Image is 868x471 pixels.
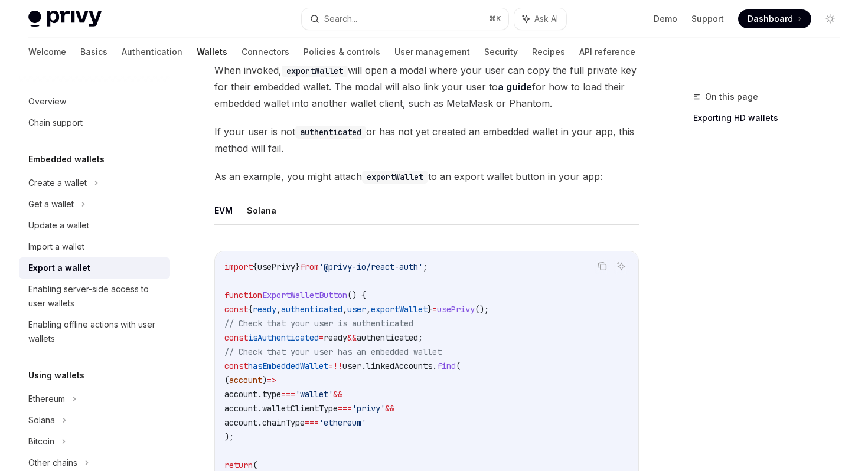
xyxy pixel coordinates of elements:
span: ; [418,332,423,343]
span: return [224,460,253,470]
span: const [224,304,248,315]
span: // Check that your user is authenticated [224,318,413,329]
span: As an example, you might attach to an export wallet button in your app: [214,168,639,185]
span: 'wallet' [295,389,333,400]
span: linkedAccounts [366,361,432,371]
a: API reference [579,38,635,66]
span: , [342,304,347,315]
div: Get a wallet [28,197,74,211]
a: Overview [19,91,170,112]
button: EVM [214,197,233,224]
span: chainType [262,417,305,428]
span: authenticated [357,332,418,343]
span: If your user is not or has not yet created an embedded wallet in your app, this method will fail. [214,123,639,156]
div: Export a wallet [28,261,90,275]
span: !! [333,361,342,371]
span: user [342,361,361,371]
span: = [328,361,333,371]
span: Ask AI [534,13,558,25]
button: Ask AI [514,8,566,30]
span: usePrivy [437,304,475,315]
a: Authentication [122,38,182,66]
div: Other chains [28,456,77,470]
span: . [361,361,366,371]
a: a guide [498,81,532,93]
span: { [253,261,257,272]
h5: Using wallets [28,368,84,382]
button: Copy the contents from the code block [595,259,610,274]
img: light logo [28,11,102,27]
span: === [305,417,319,428]
a: Demo [654,13,677,25]
div: Chain support [28,116,83,130]
span: . [257,403,262,414]
span: , [276,304,281,315]
a: Wallets [197,38,227,66]
button: Search...⌘K [302,8,508,30]
button: Solana [247,197,276,224]
span: user [347,304,366,315]
div: Create a wallet [28,176,87,190]
span: ExportWalletButton [262,290,347,300]
span: && [385,403,394,414]
span: import [224,261,253,272]
h5: Embedded wallets [28,152,105,166]
span: type [262,389,281,400]
span: ) [262,375,267,385]
span: '@privy-io/react-auth' [319,261,423,272]
span: Dashboard [748,13,793,25]
span: const [224,332,248,343]
a: Connectors [242,38,289,66]
span: { [248,304,253,315]
code: exportWallet [282,64,348,77]
span: usePrivy [257,261,295,272]
span: === [281,389,295,400]
span: const [224,361,248,371]
span: () { [347,290,366,300]
div: Solana [28,413,55,427]
span: ( [224,375,229,385]
span: exportWallet [371,304,428,315]
span: 'privy' [352,403,385,414]
span: account [229,375,262,385]
code: exportWallet [362,171,428,184]
span: , [366,304,371,315]
span: from [300,261,319,272]
span: === [338,403,352,414]
span: ready [324,332,347,343]
a: Basics [80,38,107,66]
a: Update a wallet [19,215,170,236]
a: Welcome [28,38,66,66]
span: } [295,261,300,272]
span: && [333,389,342,400]
span: (); [475,304,489,315]
a: Enabling offline actions with user wallets [19,314,170,349]
span: 'ethereum' [319,417,366,428]
a: Export a wallet [19,257,170,279]
span: . [432,361,437,371]
span: account [224,417,257,428]
span: . [257,417,262,428]
div: Enabling server-side access to user wallets [28,282,163,310]
span: ; [423,261,428,272]
span: On this page [705,90,758,104]
a: Dashboard [738,9,811,28]
span: } [428,304,432,315]
a: Recipes [532,38,565,66]
span: ready [253,304,276,315]
a: Import a wallet [19,236,170,257]
span: => [267,375,276,385]
span: isAuthenticated [248,332,319,343]
span: // Check that your user has an embedded wallet [224,346,442,357]
span: = [432,304,437,315]
div: Import a wallet [28,240,84,254]
div: Search... [324,12,357,26]
span: function [224,290,262,300]
div: Overview [28,94,66,109]
div: Update a wallet [28,218,89,233]
a: Security [484,38,518,66]
span: hasEmbeddedWallet [248,361,328,371]
span: && [347,332,357,343]
a: Chain support [19,112,170,133]
span: account [224,389,257,400]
